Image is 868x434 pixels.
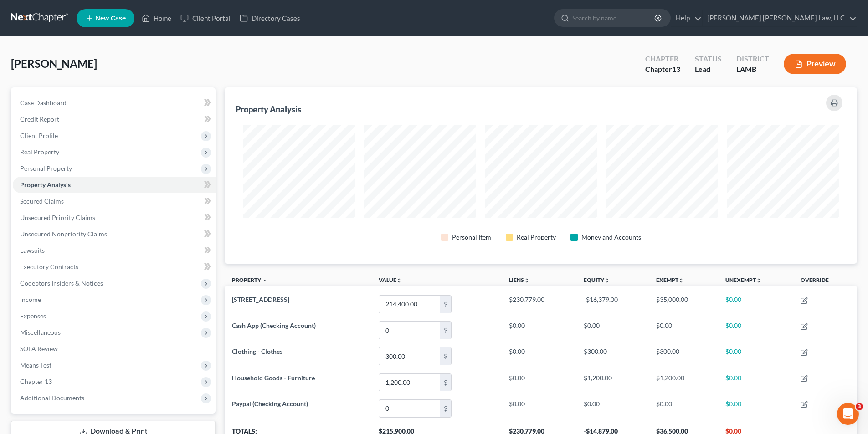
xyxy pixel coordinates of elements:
[137,10,176,26] a: Home
[20,345,58,352] span: SOFA Review
[695,54,722,64] div: Status
[235,10,305,26] a: Directory Cases
[379,276,402,283] a: Valueunfold_more
[13,226,216,242] a: Unsecured Nonpriority Claims
[20,164,72,172] span: Personal Property
[604,278,610,283] i: unfold_more
[718,343,793,369] td: $0.00
[20,246,45,254] span: Lawsuits
[13,177,216,193] a: Property Analysis
[649,317,718,343] td: $0.00
[379,374,440,391] input: 0.00
[695,64,722,75] div: Lead
[725,276,761,283] a: Unexemptunfold_more
[20,296,41,303] span: Income
[584,276,610,283] a: Equityunfold_more
[703,10,857,26] a: [PERSON_NAME] [PERSON_NAME] Law, LLC
[718,317,793,343] td: $0.00
[736,54,769,64] div: District
[20,181,71,189] span: Property Analysis
[13,209,216,226] a: Unsecured Priority Claims
[20,132,58,139] span: Client Profile
[440,374,451,391] div: $
[502,395,576,421] td: $0.00
[262,278,267,283] i: expand_less
[13,95,216,111] a: Case Dashboard
[232,400,308,408] span: Paypal (Checking Account)
[502,317,576,343] td: $0.00
[232,374,315,382] span: Household Goods - Furniture
[576,317,649,343] td: $0.00
[440,347,451,365] div: $
[232,322,316,329] span: Cash App (Checking Account)
[656,276,684,283] a: Exemptunfold_more
[645,54,680,64] div: Chapter
[236,104,301,115] div: Property Analysis
[379,347,440,365] input: 0.00
[793,271,857,291] th: Override
[784,54,846,74] button: Preview
[13,111,216,128] a: Credit Report
[379,400,440,417] input: 0.00
[232,296,289,303] span: [STREET_ADDRESS]
[13,341,216,357] a: SOFA Review
[671,10,702,26] a: Help
[20,328,61,336] span: Miscellaneous
[672,65,680,73] span: 13
[649,369,718,395] td: $1,200.00
[756,278,761,283] i: unfold_more
[232,347,282,355] span: Clothing - Clothes
[509,276,529,283] a: Liensunfold_more
[20,99,67,107] span: Case Dashboard
[440,400,451,417] div: $
[502,369,576,395] td: $0.00
[13,193,216,209] a: Secured Claims
[718,369,793,395] td: $0.00
[576,395,649,421] td: $0.00
[452,233,491,242] div: Personal Item
[20,394,84,402] span: Additional Documents
[736,64,769,75] div: LAMB
[718,291,793,317] td: $0.00
[572,10,656,26] input: Search by name...
[379,296,440,313] input: 0.00
[20,230,107,238] span: Unsecured Nonpriority Claims
[517,233,556,242] div: Real Property
[576,369,649,395] td: $1,200.00
[95,15,126,22] span: New Case
[581,233,641,242] div: Money and Accounts
[20,115,59,123] span: Credit Report
[20,148,59,156] span: Real Property
[837,403,859,425] iframe: Intercom live chat
[645,64,680,75] div: Chapter
[20,361,51,369] span: Means Test
[13,242,216,259] a: Lawsuits
[20,214,95,221] span: Unsecured Priority Claims
[718,395,793,421] td: $0.00
[524,278,529,283] i: unfold_more
[576,291,649,317] td: -$16,379.00
[649,343,718,369] td: $300.00
[856,403,863,410] span: 3
[379,322,440,339] input: 0.00
[678,278,684,283] i: unfold_more
[440,296,451,313] div: $
[11,57,97,70] span: [PERSON_NAME]
[396,278,402,283] i: unfold_more
[20,263,78,271] span: Executory Contracts
[20,378,52,385] span: Chapter 13
[232,276,267,283] a: Property expand_less
[20,197,64,205] span: Secured Claims
[20,279,103,287] span: Codebtors Insiders & Notices
[649,395,718,421] td: $0.00
[576,343,649,369] td: $300.00
[649,291,718,317] td: $35,000.00
[13,259,216,275] a: Executory Contracts
[176,10,235,26] a: Client Portal
[502,343,576,369] td: $0.00
[440,322,451,339] div: $
[502,291,576,317] td: $230,779.00
[20,312,46,320] span: Expenses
